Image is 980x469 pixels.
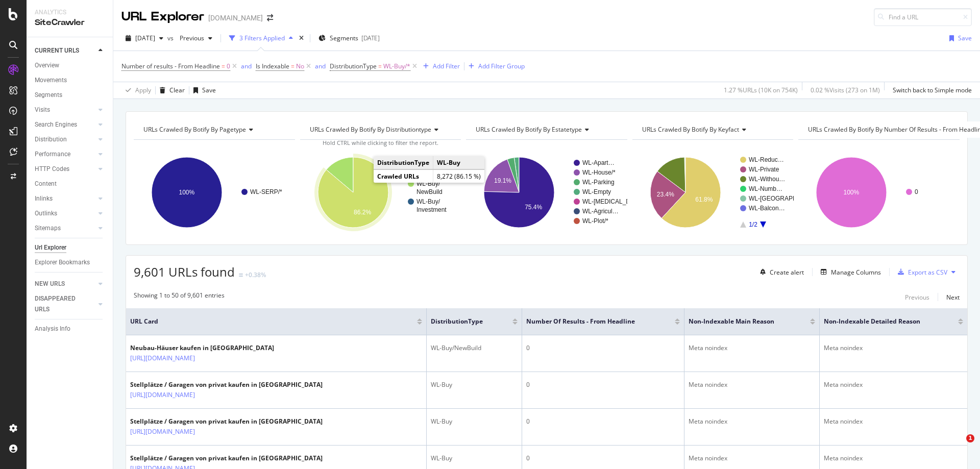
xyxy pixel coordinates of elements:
div: WL-Buy [431,454,518,463]
div: Analytics [35,8,105,17]
text: Investment [416,206,447,213]
img: Equal [239,274,243,277]
div: Content [35,179,57,189]
text: 19.1% [494,177,511,184]
div: Search Engines [35,119,77,130]
div: Add Filter Group [478,62,525,70]
text: WL-Reduc… [749,156,784,163]
div: Clear [169,86,185,94]
svg: A chart. [466,148,627,237]
a: [URL][DOMAIN_NAME] [130,353,195,363]
div: Overview [35,60,59,71]
div: Sitemaps [35,223,61,234]
span: Is Indexable [256,62,289,70]
span: Number of results - From Headline [121,62,220,70]
text: 75.4% [525,204,542,211]
span: 9,601 URLs found [134,263,235,280]
a: Inlinks [35,193,95,204]
a: Outlinks [35,208,95,219]
a: NEW URLS [35,279,95,289]
div: Previous [905,293,929,302]
span: Previous [176,34,204,42]
span: No [296,59,304,73]
div: SiteCrawler [35,17,105,29]
div: +0.38% [245,270,266,279]
span: DistributionType [431,317,497,326]
text: WL-House/* [582,169,616,176]
div: Performance [35,149,70,160]
div: Distribution [35,134,67,145]
a: [URL][DOMAIN_NAME] [130,427,195,437]
div: Meta noindex [824,454,963,463]
a: Movements [35,75,106,86]
div: Meta noindex [689,343,815,353]
div: Meta noindex [689,417,815,426]
div: 3 Filters Applied [239,34,285,42]
div: WL-Buy [431,380,518,389]
div: Stellplätze / Garagen von privat kaufen in [GEOGRAPHIC_DATA] [130,417,323,426]
a: Segments [35,90,106,101]
text: WL-Apart… [582,159,615,166]
div: Meta noindex [689,454,815,463]
span: URLs Crawled By Botify By distributiontype [310,125,431,134]
div: A chart. [134,148,295,237]
text: WL-Buy/ [416,180,440,187]
text: WL-Plot/* [582,217,608,225]
div: A chart. [300,148,461,237]
button: Save [189,82,216,98]
div: Visits [35,105,50,115]
text: 100% [844,189,860,196]
button: Segments[DATE] [314,30,384,46]
button: Previous [176,30,216,46]
span: URLs Crawled By Botify By keyfact [642,125,739,134]
button: Add Filter [419,60,460,72]
text: WL-[MEDICAL_DATA]… [582,198,649,205]
div: WL-Buy/NewBuild [431,343,518,353]
span: = [222,62,225,70]
text: WL-SERP/* [250,188,282,195]
span: URL Card [130,317,414,326]
div: A chart. [632,148,794,237]
a: Visits [35,105,95,115]
span: 0 [227,59,230,73]
svg: A chart. [798,148,960,237]
button: Add Filter Group [464,60,525,72]
button: Export as CSV [894,264,947,280]
span: = [291,62,295,70]
div: NEW URLS [35,279,65,289]
td: WL-Buy [433,156,485,169]
text: 23.4% [657,191,674,198]
a: Url Explorer [35,242,106,253]
div: Analysis Info [35,324,70,334]
div: 0 [526,454,680,463]
button: and [315,61,326,71]
div: CURRENT URLS [35,45,79,56]
div: Next [946,293,960,302]
div: [DATE] [361,34,380,42]
div: and [241,62,252,70]
a: Performance [35,149,95,160]
iframe: Intercom live chat [945,434,970,459]
div: Save [202,86,216,94]
a: Search Engines [35,119,95,130]
button: Save [945,30,972,46]
div: HTTP Codes [35,164,69,175]
text: WL-Empty [582,188,611,195]
button: Apply [121,82,151,98]
div: Showing 1 to 50 of 9,601 entries [134,291,225,303]
span: URLs Crawled By Botify By estatetype [476,125,582,134]
a: HTTP Codes [35,164,95,175]
div: times [297,33,306,43]
text: NewBuild [416,188,443,195]
div: Switch back to Simple mode [893,86,972,94]
span: DistributionType [330,62,377,70]
td: 8,272 (86.15 %) [433,170,485,183]
span: 2025 Aug. 22nd [135,34,155,42]
input: Find a URL [874,8,972,26]
span: Non-Indexable Main Reason [689,317,795,326]
button: and [241,61,252,71]
td: Crawled URLs [374,170,433,183]
div: Movements [35,75,67,86]
div: [DOMAIN_NAME] [208,13,263,23]
a: Distribution [35,134,95,145]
